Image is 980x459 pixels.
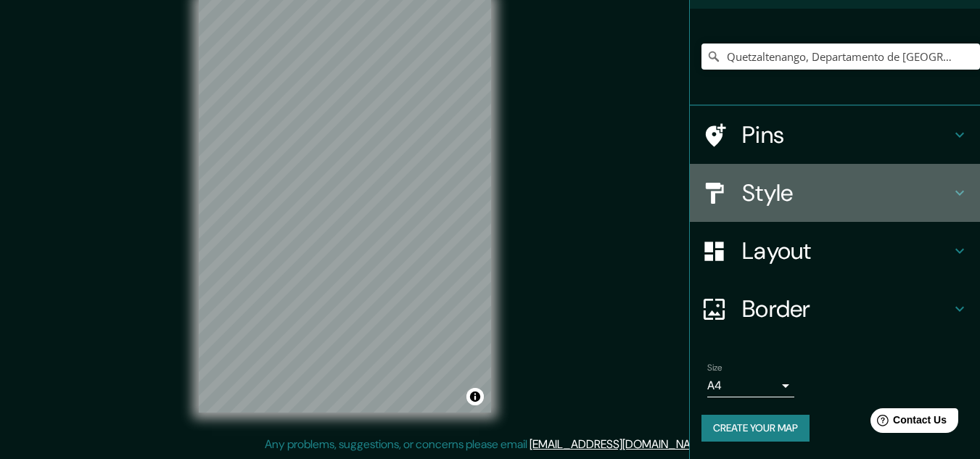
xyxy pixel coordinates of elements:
div: Pins [690,106,980,164]
h4: Pins [742,120,951,149]
button: Create your map [701,415,810,442]
h4: Layout [742,236,951,265]
a: [EMAIL_ADDRESS][DOMAIN_NAME] [530,437,709,452]
p: Any problems, suggestions, or concerns please email . [265,436,711,453]
button: Toggle attribution [466,388,484,405]
div: Layout [690,222,980,280]
h4: Border [742,294,951,323]
label: Size [707,362,722,374]
div: Border [690,280,980,338]
h4: Style [742,178,951,207]
div: A4 [707,374,794,397]
div: Style [690,164,980,222]
input: Pick your city or area [701,44,980,70]
iframe: Help widget launcher [851,402,964,443]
